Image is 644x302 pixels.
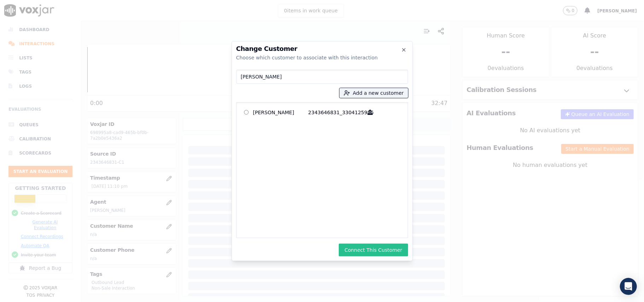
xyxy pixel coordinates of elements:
[236,54,408,61] div: Choose which customer to associate with this interaction
[236,46,408,52] h2: Change Customer
[620,278,637,295] div: Open Intercom Messenger
[308,107,364,118] p: 2343646831_3304125986
[253,107,308,118] p: [PERSON_NAME]
[364,107,377,118] button: [PERSON_NAME] 2343646831_3304125986
[244,110,249,115] input: [PERSON_NAME] 2343646831_3304125986
[236,70,408,84] input: Search Customers
[340,88,408,98] button: Add a new customer
[339,244,408,256] button: Connect This Customer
